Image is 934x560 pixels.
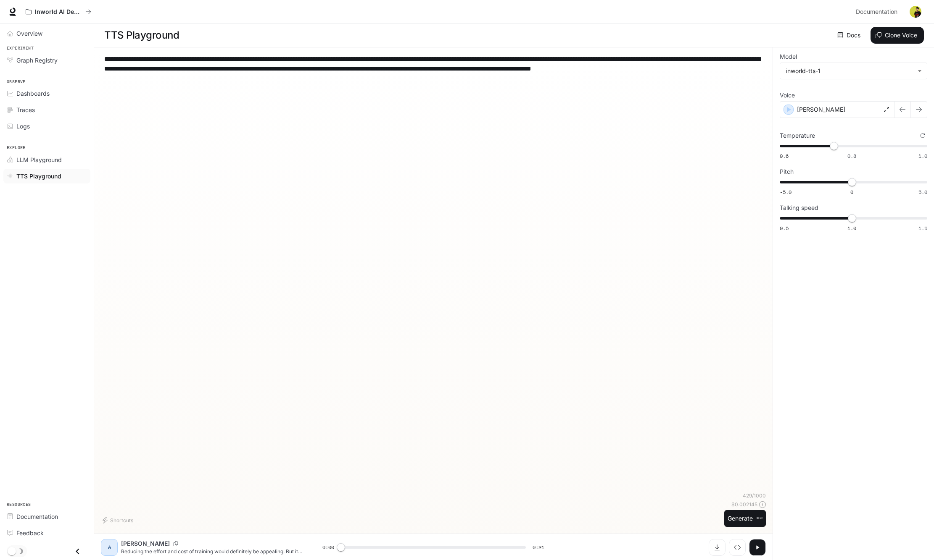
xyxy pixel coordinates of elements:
[170,541,182,546] button: Copy Voice ID
[16,172,61,181] span: TTS Playground
[907,3,924,20] button: User avatar
[743,492,766,499] p: 429 / 1000
[3,26,90,41] a: Overview
[850,188,853,196] span: 0
[68,543,87,560] button: Close drawer
[856,7,897,17] span: Documentation
[533,543,544,552] span: 0:21
[3,169,90,183] a: TTS Playground
[910,6,921,18] img: User avatar
[322,543,334,552] span: 0:00
[3,102,90,117] a: Traces
[780,205,818,211] p: Talking speed
[724,510,766,527] button: Generate⌘⏎
[780,92,795,98] p: Voice
[3,119,90,133] a: Logs
[918,131,927,140] button: Reset to default
[8,546,16,555] span: Dark mode toggle
[16,105,35,114] span: Traces
[3,86,90,101] a: Dashboards
[797,105,845,114] p: [PERSON_NAME]
[16,122,30,131] span: Logs
[16,29,42,38] span: Overview
[780,133,815,139] p: Temperature
[709,539,726,556] button: Download audio
[16,529,44,537] span: Feedback
[780,63,927,79] div: inworld-tts-1
[918,188,927,196] span: 5.0
[780,169,794,175] p: Pitch
[103,541,116,554] div: A
[16,89,50,98] span: Dashboards
[3,526,90,540] a: Feedback
[3,509,90,524] a: Documentation
[780,54,797,60] p: Model
[22,3,95,20] button: All workspaces
[35,8,82,16] p: Inworld AI Demos
[780,188,792,196] span: -5.0
[3,53,90,68] a: Graph Registry
[121,539,170,548] p: [PERSON_NAME]
[780,152,789,160] span: 0.6
[104,27,179,44] h1: TTS Playground
[729,539,746,556] button: Inspect
[847,225,856,232] span: 1.0
[871,27,924,44] button: Clone Voice
[16,155,62,164] span: LLM Playground
[918,225,927,232] span: 1.5
[836,27,864,44] a: Docs
[780,225,789,232] span: 0.5
[852,3,904,20] a: Documentation
[756,516,763,521] p: ⌘⏎
[121,548,302,555] p: Reducing the effort and cost of training would definitely be appealing. But it's not just about c...
[786,67,913,75] div: inworld-tts-1
[3,152,90,167] a: LLM Playground
[101,513,137,527] button: Shortcuts
[731,501,757,508] p: $ 0.002145
[16,512,58,521] span: Documentation
[16,56,58,65] span: Graph Registry
[847,152,856,160] span: 0.8
[918,152,927,160] span: 1.0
